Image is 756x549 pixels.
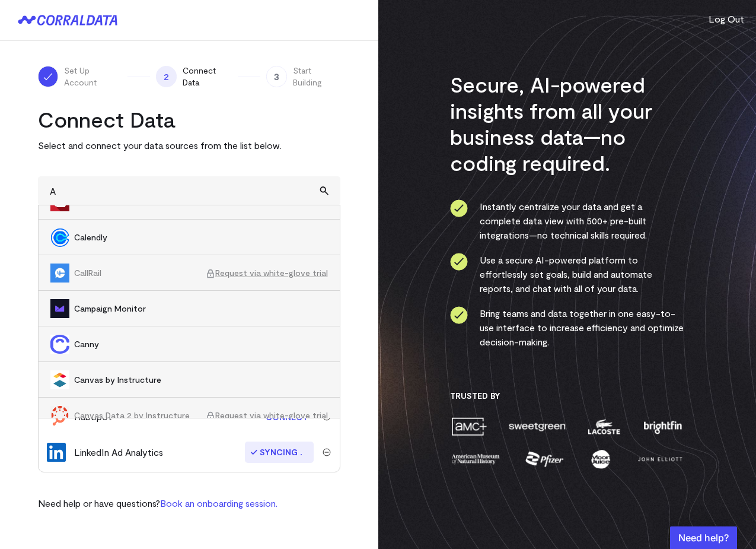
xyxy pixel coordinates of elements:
h3: Secure, AI-powered insights from all your business data—no coding required. [450,71,684,176]
input: Search and add other data sources [38,176,340,205]
img: brightfin-a251e171.png [641,416,684,437]
img: ico-check-circle-4b19435c.svg [450,306,468,324]
img: Canny [50,335,69,354]
h2: Connect Data [38,106,340,132]
span: Calendly [74,231,328,243]
img: ico-check-circle-4b19435c.svg [450,253,468,271]
li: Instantly centralize your data and get a complete data view with 500+ pre-built integrations—no t... [450,199,684,242]
button: Log Out [709,12,744,26]
img: Campaign Monitor [50,299,69,318]
img: sweetgreen-1d1fb32c.png [508,416,567,437]
span: Campaign Monitor [74,303,328,315]
li: Use a secure AI-powered platform to effortlessly set goals, build and automate reports, and chat ... [450,253,684,296]
img: amc-0b11a8f1.png [450,416,488,437]
p: Select and connect your data sources from the list below. [38,138,340,153]
img: lacoste-7a6b0538.png [586,416,621,437]
img: Canvas by Instructure [50,370,69,389]
img: linkedin_ads-6f572cd8.svg [47,443,66,462]
img: CallRail [50,264,69,283]
span: CallRail [74,267,206,279]
span: Start Building [293,65,340,88]
img: ico-lock-cf4a91f8.svg [206,411,215,421]
span: Request via white-glove trial [206,267,328,279]
span: 3 [266,66,286,87]
img: ico-check-white-5ff98cb1.svg [42,71,54,82]
span: Set Up Account [64,65,122,88]
h3: Trusted By [450,391,684,401]
span: Canvas Data 2 by Instructure [74,410,206,421]
li: Bring teams and data together in one easy-to-use interface to increase efficiency and optimize de... [450,306,684,349]
img: john-elliott-25751c40.png [636,449,684,469]
span: 2 [156,66,176,87]
span: Connect Data [183,65,232,88]
img: pfizer-e137f5fc.png [524,449,565,469]
span: Syncing [245,442,314,463]
img: Canvas Data 2 by Instructure [50,406,69,425]
img: amnh-5afada46.png [450,449,501,469]
span: Canny [74,338,328,350]
img: trash-40e54a27.svg [323,448,331,456]
img: ico-check-circle-4b19435c.svg [450,199,468,217]
span: Canvas by Instructure [74,374,328,386]
img: moon-juice-c312e729.png [589,449,613,469]
span: Request via white-glove trial [206,410,328,421]
div: LinkedIn Ad Analytics [74,445,163,459]
img: ico-lock-cf4a91f8.svg [206,269,215,278]
p: Need help or have questions? [38,496,277,510]
a: Book an onboarding session. [160,497,277,509]
img: Calendly [50,228,69,247]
